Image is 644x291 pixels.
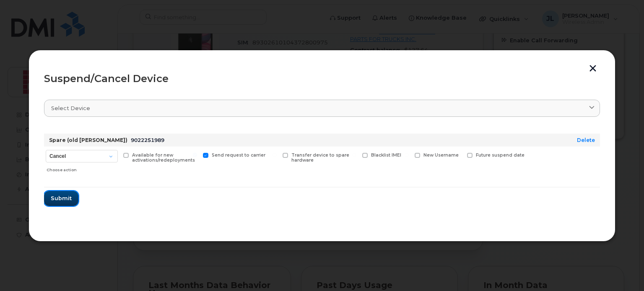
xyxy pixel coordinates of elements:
[44,74,600,84] div: Suspend/Cancel Device
[49,137,127,143] strong: Spare (old [PERSON_NAME])
[193,153,197,157] input: Send request to carrier
[273,153,277,157] input: Transfer device to spare hardware
[423,152,459,158] span: New Username
[131,137,164,143] span: 9022251989
[47,163,118,173] div: Choose action
[457,153,461,157] input: Future suspend date
[371,152,401,158] span: Blacklist IMEI
[352,153,356,157] input: Blacklist IMEI
[132,152,195,163] span: Available for new activations/redeployments
[476,152,525,158] span: Future suspend date
[577,137,595,143] a: Delete
[212,152,265,158] span: Send request to carrier
[405,153,409,157] input: New Username
[291,152,349,163] span: Transfer device to spare hardware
